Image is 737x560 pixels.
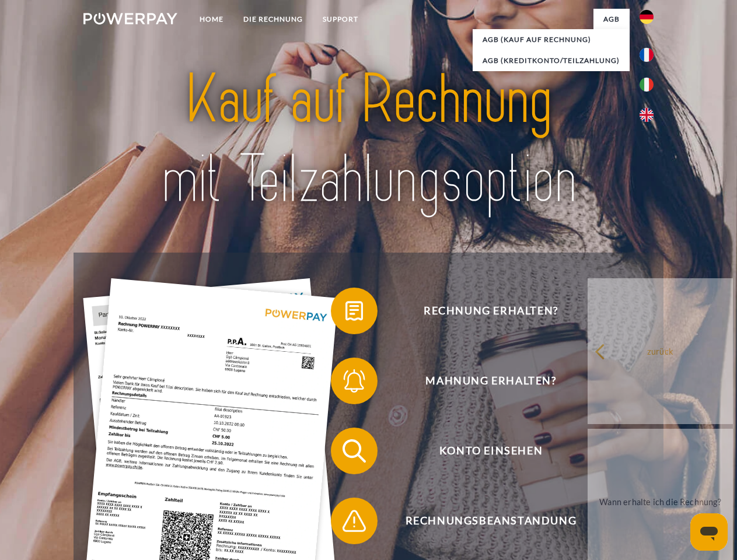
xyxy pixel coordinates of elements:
[313,9,368,30] a: SUPPORT
[190,9,233,30] a: Home
[83,13,177,24] img: logo-powerpay-white.svg
[331,288,634,334] button: Rechnung erhalten?
[111,56,626,223] img: title-powerpay_de.svg
[348,288,634,334] span: Rechnung erhalten?
[593,9,630,30] a: agb
[348,428,634,474] span: Konto einsehen
[340,366,369,395] img: qb_bell.svg
[473,29,630,50] a: AGB (Kauf auf Rechnung)
[348,358,634,404] span: Mahnung erhalten?
[595,494,726,509] div: Wann erhalte ich die Rechnung?
[331,358,634,404] button: Mahnung erhalten?
[640,108,654,122] img: en
[331,428,634,474] button: Konto einsehen
[331,498,634,544] button: Rechnungsbeanstandung
[340,506,369,535] img: qb_warning.svg
[348,498,634,544] span: Rechnungsbeanstandung
[640,78,654,92] img: it
[640,48,654,62] img: fr
[340,436,369,466] img: qb_search.svg
[640,10,654,24] img: de
[233,9,313,30] a: DIE RECHNUNG
[595,343,726,359] div: zurück
[473,50,630,71] a: AGB (Kreditkonto/Teilzahlung)
[690,513,728,551] iframe: Schaltfläche zum Öffnen des Messaging-Fensters
[340,296,369,325] img: qb_bill.svg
